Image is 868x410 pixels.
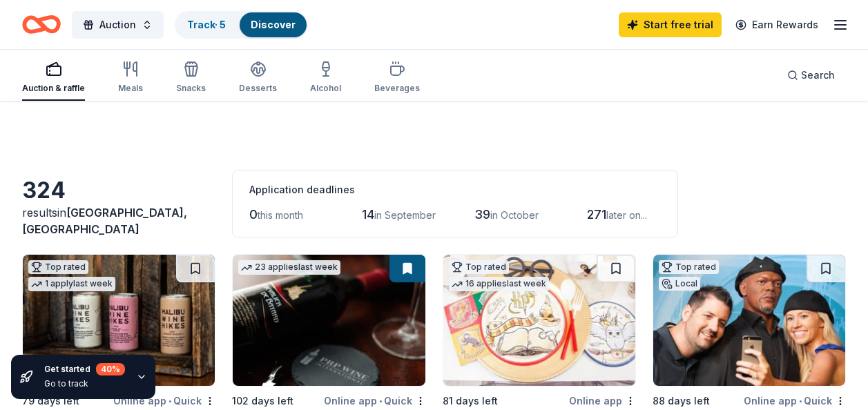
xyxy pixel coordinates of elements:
div: Go to track [44,378,125,389]
div: Auction & raffle [22,83,85,94]
button: Alcohol [310,55,341,101]
div: Top rated [28,260,88,274]
span: in October [490,209,539,221]
div: Top rated [449,260,509,274]
span: in September [374,209,436,221]
button: Search [776,61,846,89]
span: Search [801,67,835,84]
button: Track· 5Discover [175,11,308,39]
button: Auction & raffle [22,55,85,101]
a: Track· 5 [187,19,226,30]
span: 0 [249,207,258,222]
div: Online app Quick [744,392,846,409]
a: Earn Rewards [727,12,827,37]
span: 39 [474,207,490,222]
img: Image for Malibu Wine Hikes [23,255,215,386]
div: Snacks [176,83,206,94]
img: Image for Oriental Trading [443,255,635,386]
div: 81 days left [443,393,498,409]
span: • [799,396,802,407]
div: Local [659,277,700,291]
img: Image for Hollywood Wax Museum (Hollywood) [653,255,845,386]
div: results [22,204,215,237]
span: 271 [587,207,606,222]
div: Online app Quick [324,392,426,409]
div: Desserts [239,83,277,94]
div: Get started [44,363,125,375]
div: Top rated [659,260,719,274]
span: later on... [606,209,647,221]
span: [GEOGRAPHIC_DATA], [GEOGRAPHIC_DATA] [22,206,187,236]
a: Start free trial [619,12,722,37]
span: this month [258,209,303,221]
img: Image for PRP Wine International [233,255,425,386]
span: 14 [362,207,374,222]
div: 23 applies last week [238,260,340,275]
span: • [379,396,382,407]
div: 16 applies last week [449,277,549,291]
div: 1 apply last week [28,277,115,291]
div: Beverages [374,83,420,94]
div: 324 [22,177,215,204]
div: Alcohol [310,83,341,94]
div: Application deadlines [249,182,661,198]
div: 88 days left [653,393,710,409]
span: Auction [99,17,136,33]
div: 102 days left [232,393,293,409]
button: Auction [72,11,164,39]
div: Online app [569,392,636,409]
button: Beverages [374,55,420,101]
div: 40 % [96,363,125,375]
a: Home [22,8,61,41]
button: Meals [118,55,143,101]
span: in [22,206,187,236]
div: Meals [118,83,143,94]
button: Snacks [176,55,206,101]
a: Discover [251,19,296,30]
button: Desserts [239,55,277,101]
